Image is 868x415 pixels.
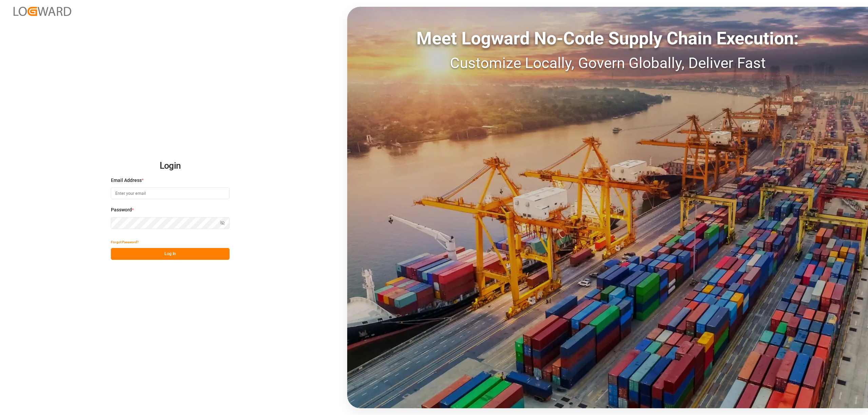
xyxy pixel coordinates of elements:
h2: Login [111,155,230,177]
span: Password [111,206,132,213]
img: Logward_new_orange.png [14,7,71,16]
span: Email Address [111,177,142,184]
button: Log In [111,248,230,260]
button: Forgot Password? [111,236,139,248]
div: Meet Logward No-Code Supply Chain Execution: [347,25,868,52]
div: Customize Locally, Govern Globally, Deliver Fast [347,52,868,74]
input: Enter your email [111,187,230,199]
